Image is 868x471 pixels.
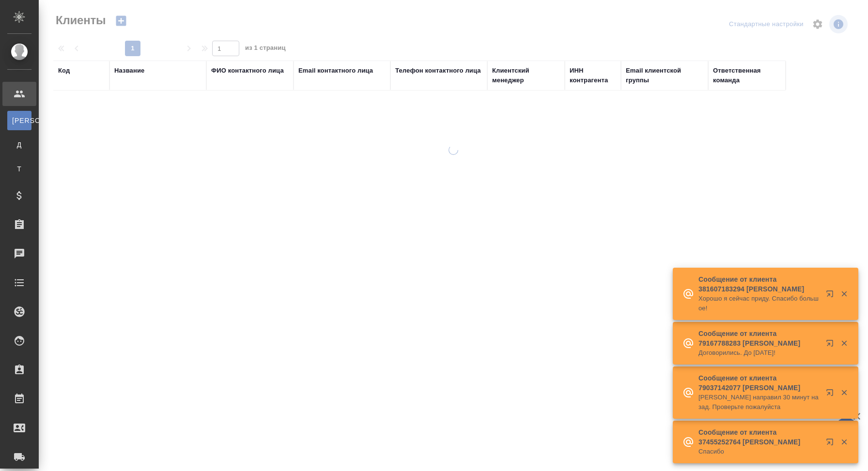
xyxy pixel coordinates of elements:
div: Телефон контактного лица [395,66,481,76]
button: Открыть в новой вкладке [820,432,843,456]
p: Сообщение от клиента 79037142077 [PERSON_NAME] [698,373,820,393]
button: Закрыть [834,388,854,397]
div: Email клиентской группы [626,66,703,85]
a: Д [7,135,31,154]
button: Закрыть [834,438,854,446]
p: Сообщение от клиента 37455252764 [PERSON_NAME] [698,427,820,447]
div: Ответственная команда [713,66,781,85]
button: Открыть в новой вкладке [820,334,843,357]
div: Код [58,66,70,76]
div: ИНН контрагента [570,66,616,85]
button: Открыть в новой вкладке [820,284,843,307]
div: Название [114,66,144,76]
div: Email контактного лица [298,66,373,76]
button: Закрыть [834,339,854,348]
p: Сообщение от клиента 381607183294 [PERSON_NAME] [698,274,820,294]
span: Т [12,164,27,174]
span: Д [12,140,27,150]
div: ФИО контактного лица [211,66,284,76]
span: [PERSON_NAME] [12,116,27,125]
p: Сообщение от клиента 79167788283 [PERSON_NAME] [698,329,820,348]
p: Спасибо [698,447,820,456]
p: Хорошо я сейчас приду. Спасибо большое! [698,294,820,313]
a: Т [7,159,31,179]
a: [PERSON_NAME] [7,111,31,130]
p: [PERSON_NAME] направил 30 минут назад. Проверьте пожалуйста [698,393,820,412]
button: Открыть в новой вкладке [820,383,843,406]
p: Договорились. До [DATE]! [698,348,820,358]
button: Закрыть [834,289,854,298]
div: Клиентский менеджер [492,66,560,85]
